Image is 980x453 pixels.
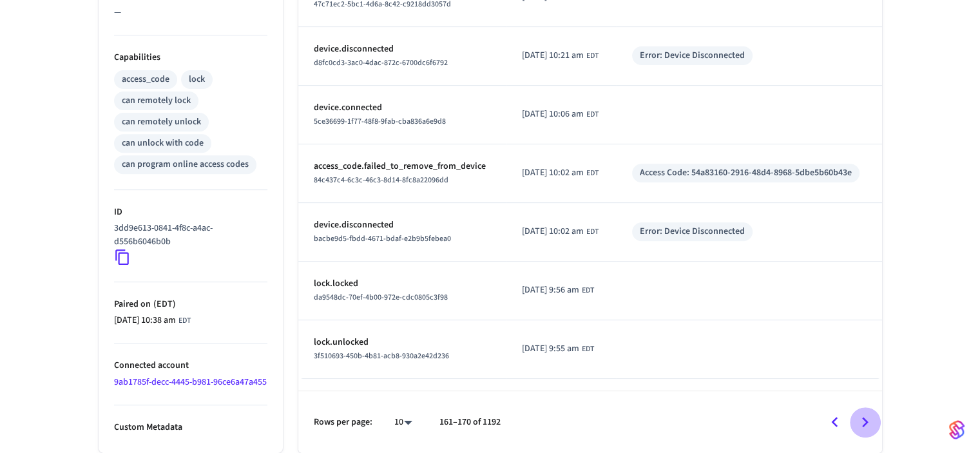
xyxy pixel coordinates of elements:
[178,315,191,327] span: EDT
[586,168,599,179] span: EDT
[114,51,267,64] p: Capabilities
[114,6,267,19] p: —
[820,407,850,438] button: Go to previous page
[522,342,594,356] div: America/New_York
[122,94,191,108] div: can remotely lock
[314,416,372,429] p: Rows per page:
[522,284,594,297] div: America/New_York
[314,218,491,232] p: device.disconnected
[314,43,491,56] p: device.disconnected
[314,101,491,115] p: device.connected
[314,233,451,244] span: bacbe9d5-fbdd-4671-bdaf-e2b9b5febea0
[114,359,267,372] p: Connected account
[314,116,446,127] span: 5ce36699-1f77-48f8-9fab-cba836a6e9d8
[586,50,599,62] span: EDT
[122,137,204,150] div: can unlock with code
[522,49,599,63] div: America/New_York
[522,284,579,297] span: [DATE] 9:56 am
[314,57,448,68] span: d8fc0cd3-3ac0-4dac-872c-6700dc6f6792
[114,376,267,389] a: 9ab1785f-decc-4445-b981-96ce6a47a455
[640,166,852,180] div: Access Code: 54a83160-2916-48d4-8968-5dbe5b60b43e
[189,73,205,86] div: lock
[114,298,267,311] p: Paired on
[114,222,262,249] p: 3dd9e613-0841-4f8c-a4ac-d556b6046b0b
[122,158,249,171] div: can program online access codes
[586,109,599,120] span: EDT
[522,49,584,63] span: [DATE] 10:21 am
[522,342,579,356] span: [DATE] 9:55 am
[314,292,448,303] span: da9548dc-70ef-4b00-972e-cdc0805c3f98
[522,166,599,180] div: America/New_York
[314,351,449,361] span: 3f510693-450b-4b81-acb8-930a2e42d236
[522,225,584,238] span: [DATE] 10:02 am
[949,419,965,440] img: SeamLogoGradient.69752ec5.svg
[114,314,191,327] div: America/New_York
[582,343,594,355] span: EDT
[122,73,169,86] div: access_code
[122,115,201,129] div: can remotely unlock
[522,108,584,121] span: [DATE] 10:06 am
[586,226,599,238] span: EDT
[640,49,745,63] div: Error: Device Disconnected
[582,285,594,296] span: EDT
[114,421,267,434] p: Custom Metadata
[850,407,880,438] button: Go to next page
[314,160,491,173] p: access_code.failed_to_remove_from_device
[151,298,176,311] span: ( EDT )
[314,336,491,349] p: lock.unlocked
[114,206,267,219] p: ID
[522,166,584,180] span: [DATE] 10:02 am
[314,175,448,186] span: 84c437c4-6c3c-46c3-8d14-8fc8a22096dd
[388,413,419,432] div: 10
[314,277,491,291] p: lock.locked
[439,416,501,429] p: 161–170 of 1192
[114,314,176,327] span: [DATE] 10:38 am
[522,108,599,121] div: America/New_York
[522,225,599,238] div: America/New_York
[640,225,745,238] div: Error: Device Disconnected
